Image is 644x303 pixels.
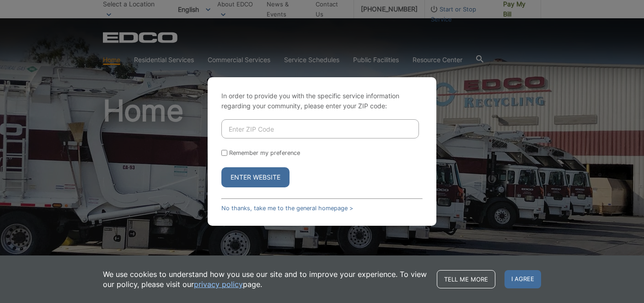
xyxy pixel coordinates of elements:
a: Tell me more [437,270,495,288]
label: Remember my preference [229,149,300,156]
input: Enter ZIP Code [221,119,419,138]
p: In order to provide you with the specific service information regarding your community, please en... [221,91,423,111]
span: I agree [504,270,541,288]
button: Enter Website [221,167,290,187]
p: We use cookies to understand how you use our site and to improve your experience. To view our pol... [103,269,428,289]
a: No thanks, take me to the general homepage > [221,205,353,212]
a: privacy policy [194,279,243,289]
